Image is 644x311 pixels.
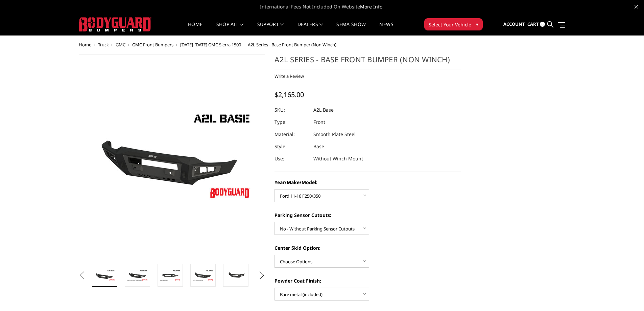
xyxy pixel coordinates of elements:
button: Previous [77,270,87,281]
img: A2L Series - Base Front Bumper (Non Winch) [127,269,148,281]
dt: Material: [275,128,308,140]
label: Parking Sensor Cutouts: [275,212,461,219]
img: A2L Series - Base Front Bumper (Non Winch) [160,269,181,281]
dt: Use: [275,153,308,165]
label: Powder Coat Finish: [275,277,461,284]
a: Dealers [297,22,323,35]
span: ▾ [476,21,478,28]
a: Home [79,42,91,48]
a: Truck [98,42,109,48]
img: A2L Series - Base Front Bumper (Non Winch) [192,269,214,281]
span: $2,165.00 [275,90,304,99]
img: A2L Series - Base Front Bumper (Non Winch) [225,270,246,280]
a: More Info [360,3,382,10]
a: A2L Series - Base Front Bumper (Non Winch) [79,54,265,257]
button: Next [257,270,267,281]
img: BODYGUARD BUMPERS [79,17,151,31]
a: Account [503,15,525,34]
dd: Without Winch Mount [313,153,363,165]
dd: A2L Base [313,104,334,116]
dd: Smooth Plate Steel [313,128,356,140]
dd: Base [313,140,324,153]
a: GMC [116,42,125,48]
dd: Front [313,116,325,128]
label: Year/Make/Model: [275,179,461,186]
span: Cart [527,21,539,27]
span: 0 [540,22,545,27]
dt: Style: [275,140,308,153]
h1: A2L Series - Base Front Bumper (Non Winch) [275,54,461,69]
button: Select Your Vehicle [424,18,483,30]
a: Cart 0 [527,15,545,34]
a: Write a Review [275,73,304,79]
label: Center Skid Option: [275,244,461,251]
img: A2L Series - Base Front Bumper (Non Winch) [94,269,115,281]
a: News [379,22,393,35]
span: Select Your Vehicle [429,21,471,28]
dt: SKU: [275,104,308,116]
dt: Type: [275,116,308,128]
a: shop all [216,22,244,35]
a: [DATE]-[DATE] GMC Sierra 1500 [180,42,241,48]
a: Home [188,22,202,35]
a: Support [257,22,284,35]
span: Account [503,21,525,27]
span: A2L Series - Base Front Bumper (Non Winch) [248,42,336,48]
a: GMC Front Bumpers [132,42,173,48]
a: SEMA Show [336,22,366,35]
